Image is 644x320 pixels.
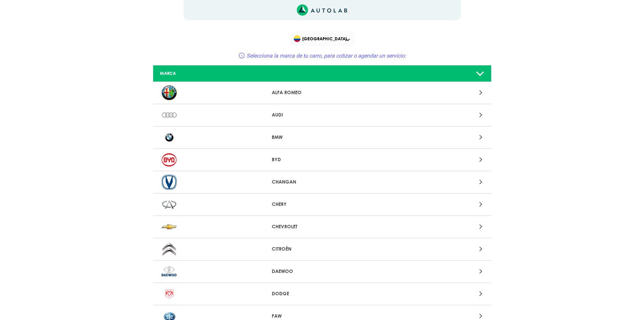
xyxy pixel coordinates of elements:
[272,201,372,208] p: CHERY
[162,108,177,123] img: AUDI
[272,111,372,119] p: AUDI
[297,6,347,13] a: Link al sitio de autolab
[155,70,266,77] div: MARCA
[162,175,177,190] img: CHANGAN
[272,89,372,96] p: ALFA ROMEO
[272,313,372,320] p: FAW
[290,31,355,46] div: Flag of COLOMBIA[GEOGRAPHIC_DATA]
[272,178,372,186] p: CHANGAN
[162,130,177,145] img: BMW
[162,152,177,167] img: BYD
[294,35,301,42] img: Flag of COLOMBIA
[246,52,406,59] span: Selecciona la marca de tu carro, para cotizar o agendar un servicio:
[272,134,372,141] p: BMW
[162,85,177,100] img: ALFA ROMEO
[162,286,177,301] img: DODGE
[272,223,372,230] p: CHEVROLET
[153,65,491,82] a: MARCA
[294,34,352,43] span: [GEOGRAPHIC_DATA]
[272,268,372,275] p: DAEWOO
[162,219,177,234] img: CHEVROLET
[272,156,372,163] p: BYD
[162,242,177,257] img: CITROËN
[162,197,177,212] img: CHERY
[272,246,372,253] p: CITROËN
[162,264,177,279] img: DAEWOO
[272,290,372,297] p: DODGE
